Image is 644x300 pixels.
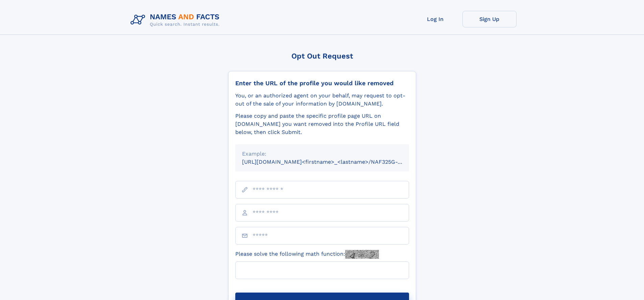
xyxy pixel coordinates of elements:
[235,250,379,259] label: Please solve the following math function:
[228,52,416,60] div: Opt Out Request
[242,150,402,158] div: Example:
[242,159,422,165] small: [URL][DOMAIN_NAME]<firstname>_<lastname>/NAF325G-xxxxxxxx
[128,11,225,29] img: Logo Names and Facts
[235,79,409,87] div: Enter the URL of the profile you would like removed
[235,92,409,108] div: You, or an authorized agent on your behalf, may request to opt-out of the sale of your informatio...
[235,112,409,136] div: Please copy and paste the specific profile page URL on [DOMAIN_NAME] you want removed into the Pr...
[462,11,517,27] a: Sign Up
[408,11,462,27] a: Log In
